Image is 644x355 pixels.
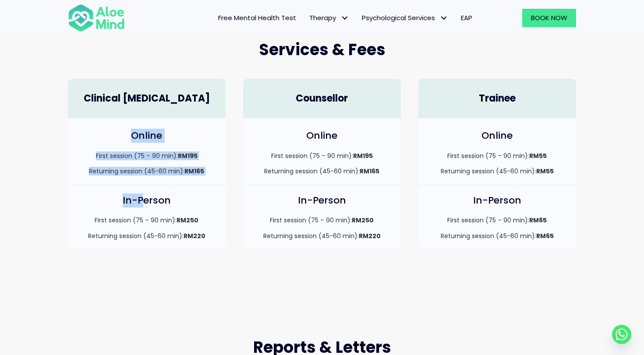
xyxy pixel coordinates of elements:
[252,232,392,240] p: Returning session (45-60 min):
[184,232,205,240] strong: RM220
[353,151,373,160] strong: RM195
[352,216,374,225] strong: RM250
[427,232,567,240] p: Returning session (45-60 min):
[68,4,125,32] img: Aloe mind Logo
[77,129,217,143] h4: Online
[77,151,217,160] p: First session (75 – 90 min):
[252,92,392,105] h4: Counsellor
[212,9,303,27] a: Free Mental Health Test
[529,151,547,160] strong: RM55
[427,167,567,176] p: Returning session (45-60 min):
[303,9,355,27] a: TherapyTherapy: submenu
[359,232,381,240] strong: RM220
[427,129,567,143] h4: Online
[252,194,392,207] h4: In-Person
[77,216,217,225] p: First session (75 – 90 min):
[531,13,567,22] span: Book Now
[427,216,567,225] p: First session (75 – 90 min):
[529,216,547,225] strong: RM65
[360,167,379,176] strong: RM165
[184,167,204,176] strong: RM165
[454,9,479,27] a: EAP
[612,325,631,344] a: Whatsapp
[252,129,392,143] h4: Online
[522,9,576,27] a: Book Now
[536,167,554,176] strong: RM55
[427,194,567,207] h4: In-Person
[362,13,448,22] span: Psychological Services
[177,216,198,225] strong: RM250
[218,13,296,22] span: Free Mental Health Test
[136,9,479,27] nav: Menu
[252,216,392,225] p: First session (75 – 90 min):
[309,13,349,22] span: Therapy
[77,194,217,207] h4: In-Person
[355,9,454,27] a: Psychological ServicesPsychological Services: submenu
[338,12,351,25] span: Therapy: submenu
[427,151,567,160] p: First session (75 – 90 min):
[536,232,554,240] strong: RM65
[252,151,392,160] p: First session (75 – 90 min):
[437,12,450,25] span: Psychological Services: submenu
[77,92,217,105] h4: Clinical [MEDICAL_DATA]
[427,92,567,105] h4: Trainee
[77,167,217,176] p: Returning session (45-60 min):
[77,232,217,240] p: Returning session (45-60 min):
[252,167,392,176] p: Returning session (45-60 min):
[461,13,472,22] span: EAP
[178,151,198,160] strong: RM195
[259,39,386,61] span: Services & Fees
